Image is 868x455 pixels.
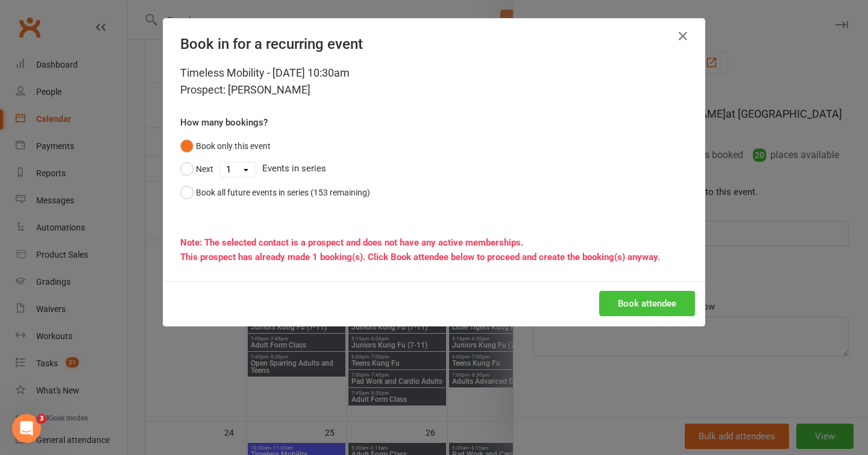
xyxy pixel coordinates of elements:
h4: Book in for a recurring event [180,36,688,52]
button: Book only this event [180,135,271,157]
div: Note: The selected contact is a prospect and does not have any active memberships. [180,235,688,250]
div: Events in series [180,157,688,180]
div: This prospect has already made 1 booking(s). Click Book attendee below to proceed and create the ... [180,250,688,264]
button: Book attendee [599,291,695,316]
div: Timeless Mobility - [DATE] 10:30am Prospect: [PERSON_NAME] [180,65,688,98]
span: 3 [37,414,46,424]
button: Next [180,157,213,180]
button: Close [673,27,693,46]
div: Book all future events in series (153 remaining) [196,186,370,199]
label: How many bookings? [180,115,268,130]
iframe: Intercom live chat [12,414,41,443]
button: Book all future events in series (153 remaining) [180,181,370,204]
